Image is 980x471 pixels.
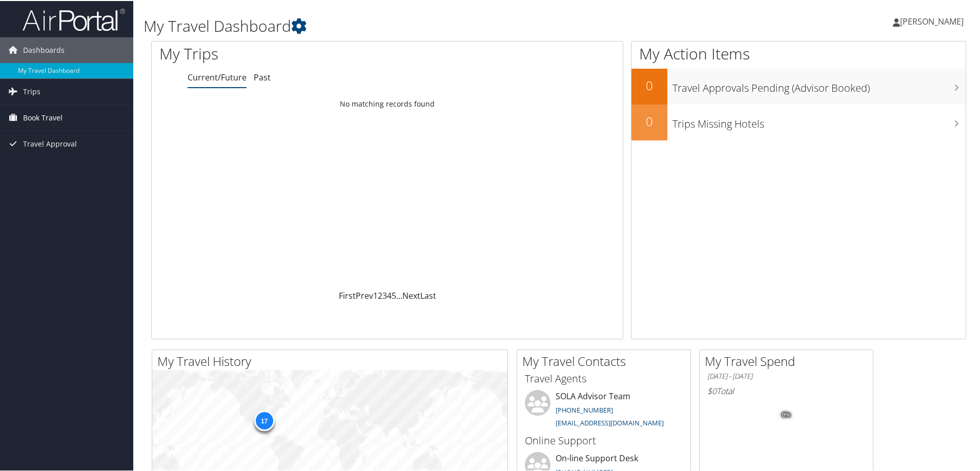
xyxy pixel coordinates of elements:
span: Travel Approval [23,130,77,156]
h2: 0 [631,76,667,93]
span: Trips [23,78,40,104]
a: 0Travel Approvals Pending (Advisor Booked) [631,68,966,104]
h3: Trips Missing Hotels [672,111,966,130]
span: [PERSON_NAME] [900,15,964,26]
h3: Travel Agents [525,371,683,385]
h2: 0 [631,112,667,129]
h3: Travel Approvals Pending (Advisor Booked) [672,75,966,94]
a: 3 [382,289,387,300]
a: First [339,289,356,300]
h6: Total [707,384,865,396]
h2: My Travel Spend [705,352,873,369]
h1: My Action Items [631,42,966,64]
span: … [396,289,402,300]
span: $0 [707,384,717,396]
a: 5 [392,289,396,300]
h2: My Travel Contacts [522,352,690,369]
a: Prev [356,289,373,300]
h1: My Travel Dashboard [144,14,697,36]
a: [PHONE_NUMBER] [556,404,613,414]
a: Last [420,289,436,300]
a: 1 [373,289,378,300]
h3: Online Support [525,433,683,447]
td: No matching records found [152,94,623,112]
span: Book Travel [23,104,63,130]
a: Next [402,289,420,300]
a: 2 [378,289,382,300]
img: airportal-logo.png [23,7,125,31]
a: Current/Future [188,71,247,82]
a: [EMAIL_ADDRESS][DOMAIN_NAME] [556,417,664,426]
span: Dashboards [23,36,65,62]
h2: My Travel History [157,352,507,369]
h1: My Trips [159,42,419,64]
a: 0Trips Missing Hotels [631,104,966,139]
a: Past [254,71,271,82]
tspan: 0% [782,411,790,417]
a: [PERSON_NAME] [893,5,974,36]
a: 4 [387,289,392,300]
h6: [DATE] - [DATE] [707,371,865,380]
li: SOLA Advisor Team [520,389,688,431]
div: 17 [254,409,274,430]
